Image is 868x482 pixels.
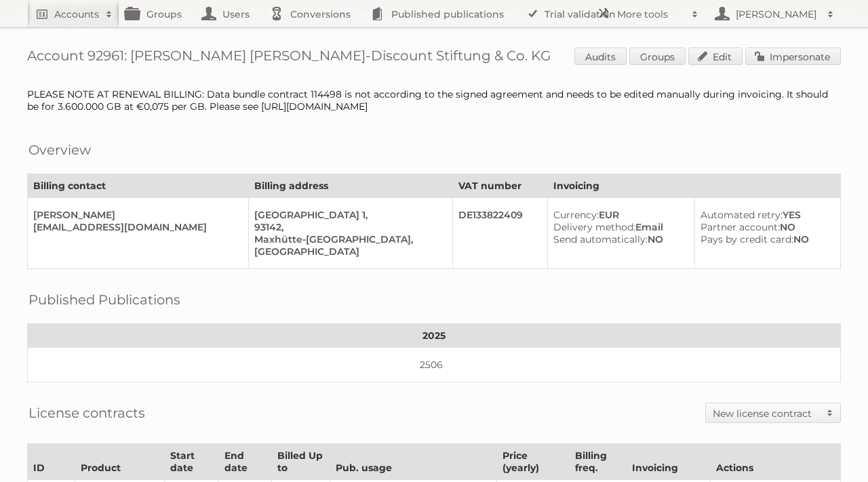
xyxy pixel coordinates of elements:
[254,233,441,245] div: Maxhütte-[GEOGRAPHIC_DATA],
[553,209,599,221] span: Currency:
[710,444,840,480] th: Actions
[254,245,441,258] div: [GEOGRAPHIC_DATA]
[219,444,272,480] th: End date
[453,198,547,269] td: DE133822409
[28,348,841,382] td: 2506
[701,221,780,233] span: Partner account:
[626,444,710,480] th: Invoicing
[27,88,841,113] div: PLEASE NOTE AT RENEWAL BILLING: Data bundle contract 114498 is not according to the signed agreem...
[271,444,330,480] th: Billed Up to
[330,444,497,480] th: Pub. usage
[164,444,219,480] th: Start date
[629,47,686,65] a: Groups
[497,444,570,480] th: Price (yearly)
[553,221,684,233] div: Email
[28,174,249,198] th: Billing contact
[701,233,793,245] span: Pays by credit card:
[453,174,547,198] th: VAT number
[688,47,743,65] a: Edit
[33,221,237,233] div: [EMAIL_ADDRESS][DOMAIN_NAME]
[553,209,684,221] div: EUR
[553,233,684,245] div: NO
[33,209,237,221] div: [PERSON_NAME]
[28,403,145,423] h2: License contracts
[553,233,648,245] span: Send automatically:
[553,221,635,233] span: Delivery method:
[732,7,821,21] h2: [PERSON_NAME]
[713,407,820,420] h2: New license contract
[820,403,840,422] span: Toggle
[254,209,441,221] div: [GEOGRAPHIC_DATA] 1,
[254,221,441,233] div: 93142,
[27,47,841,68] h1: Account 92961: [PERSON_NAME] [PERSON_NAME]-Discount Stiftung & Co. KG
[570,444,626,480] th: Billing freq.
[249,174,453,198] th: Billing address
[706,403,840,422] a: New license contract
[28,444,75,480] th: ID
[701,209,829,221] div: YES
[574,47,627,65] a: Audits
[701,233,829,245] div: NO
[745,47,841,65] a: Impersonate
[701,209,783,221] span: Automated retry:
[75,444,165,480] th: Product
[617,7,685,21] h2: More tools
[701,221,829,233] div: NO
[547,174,840,198] th: Invoicing
[28,324,841,348] th: 2025
[28,140,91,160] h2: Overview
[28,289,180,310] h2: Published Publications
[54,7,99,21] h2: Accounts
